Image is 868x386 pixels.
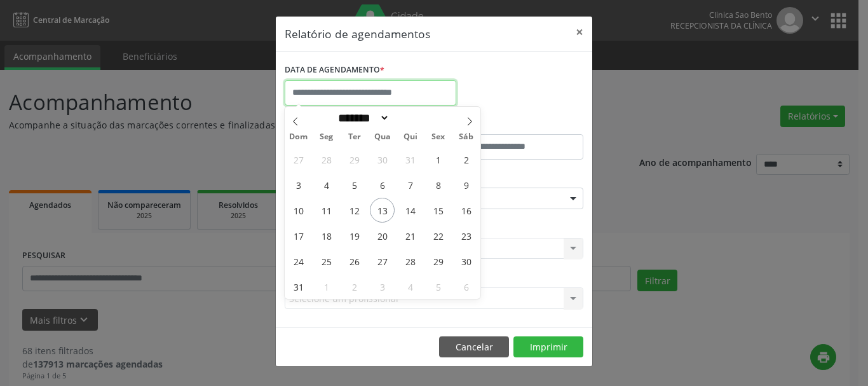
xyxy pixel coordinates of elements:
button: Imprimir [513,336,583,358]
span: Agosto 23, 2025 [454,223,478,248]
input: Year [390,111,431,125]
span: Setembro 2, 2025 [342,274,367,299]
span: Ter [341,133,369,141]
span: Sáb [452,133,480,141]
span: Agosto 17, 2025 [286,223,311,248]
span: Setembro 1, 2025 [314,274,339,299]
span: Agosto 11, 2025 [314,198,339,223]
span: Agosto 25, 2025 [314,249,339,273]
span: Setembro 4, 2025 [398,274,423,299]
span: Qua [369,133,397,141]
span: Agosto 26, 2025 [342,249,367,273]
span: Agosto 15, 2025 [426,198,451,223]
span: Agosto 29, 2025 [426,249,451,273]
label: DATA DE AGENDAMENTO [285,60,384,80]
span: Julho 30, 2025 [370,147,395,172]
span: Agosto 13, 2025 [370,198,395,223]
span: Julho 27, 2025 [286,147,311,172]
span: Agosto 19, 2025 [342,223,367,248]
span: Setembro 3, 2025 [370,274,395,299]
span: Agosto 18, 2025 [314,223,339,248]
label: ATÉ [437,114,583,134]
span: Agosto 22, 2025 [426,223,451,248]
span: Agosto 14, 2025 [398,198,423,223]
span: Agosto 3, 2025 [286,172,311,197]
span: Agosto 7, 2025 [398,172,423,197]
span: Agosto 31, 2025 [286,274,311,299]
span: Agosto 5, 2025 [342,172,367,197]
button: Cancelar [439,336,509,358]
span: Agosto 12, 2025 [342,198,367,223]
h5: Relatório de agendamentos [285,25,430,42]
span: Agosto 10, 2025 [286,198,311,223]
span: Agosto 28, 2025 [398,249,423,273]
span: Agosto 6, 2025 [370,172,395,197]
span: Agosto 1, 2025 [426,147,451,172]
button: Close [567,17,592,48]
span: Agosto 24, 2025 [286,249,311,273]
span: Qui [397,133,424,141]
span: Agosto 4, 2025 [314,172,339,197]
span: Agosto 30, 2025 [454,249,478,273]
span: Agosto 20, 2025 [370,223,395,248]
span: Agosto 8, 2025 [426,172,451,197]
select: Month [334,111,390,125]
span: Setembro 5, 2025 [426,274,451,299]
span: Agosto 16, 2025 [454,198,478,223]
span: Julho 31, 2025 [398,147,423,172]
span: Agosto 27, 2025 [370,249,395,273]
span: Agosto 21, 2025 [398,223,423,248]
span: Seg [313,133,341,141]
span: Setembro 6, 2025 [454,274,478,299]
span: Dom [285,133,313,141]
span: Agosto 2, 2025 [454,147,478,172]
span: Agosto 9, 2025 [454,172,478,197]
span: Sex [424,133,452,141]
span: Julho 28, 2025 [314,147,339,172]
span: Julho 29, 2025 [342,147,367,172]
